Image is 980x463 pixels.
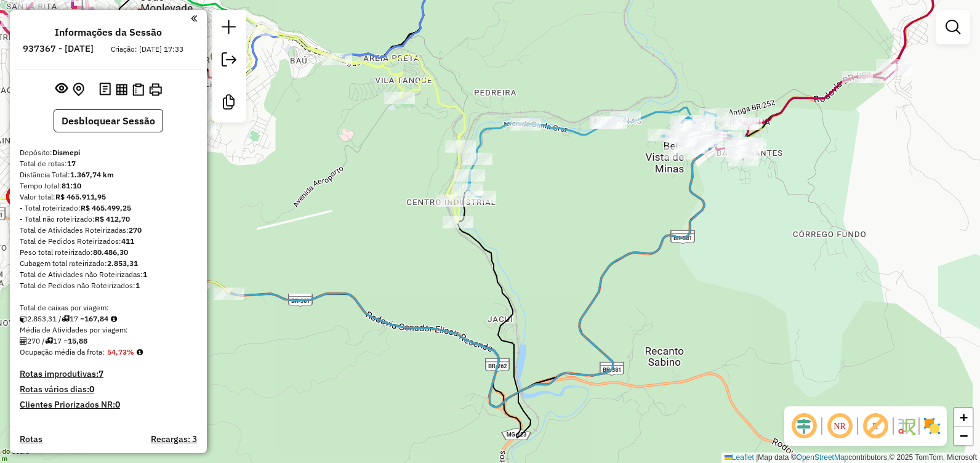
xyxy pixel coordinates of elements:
[52,148,80,157] strong: Dismepi
[135,281,140,290] strong: 1
[941,15,965,39] a: Exibir filtros
[960,409,968,425] span: +
[20,336,197,347] div: 270 / 17 =
[20,169,197,180] div: Distância Total:
[20,337,27,345] i: Total de Atividades
[20,313,197,324] div: 2.853,31 / 17 =
[789,411,819,441] span: Ocultar deslocamento
[93,248,128,257] strong: 80.486,30
[20,203,197,214] div: - Total roteirizado:
[20,147,197,158] div: Depósito:
[54,109,163,132] button: Desbloquear Sessão
[20,269,197,280] div: Total de Atividades não Roteirizadas:
[861,411,890,441] span: Exibir rótulo
[121,236,134,246] strong: 411
[797,453,849,462] a: OpenStreetMap
[20,180,197,191] div: Tempo total:
[20,236,197,247] div: Total de Pedidos Roteirizados:
[70,170,114,179] strong: 1.367,74 km
[756,453,758,462] span: |
[62,315,70,323] i: Total de rotas
[20,214,197,225] div: - Total não roteirizado:
[680,115,696,131] img: Bela Vista de Minas
[20,191,197,203] div: Valor total:
[20,400,197,410] h4: Clientes Priorizados NR:
[98,368,103,379] strong: 7
[20,247,197,258] div: Peso total roteirizado:
[725,453,754,462] a: Leaflet
[111,315,117,323] i: Meta Caixas/viagem: 1,00 Diferença: 166,84
[896,416,916,436] img: Fluxo de ruas
[20,434,42,445] a: Rotas
[53,79,70,99] button: Exibir sessão original
[55,26,162,38] h4: Informações da Sessão
[129,225,142,235] strong: 270
[115,399,120,410] strong: 0
[107,259,138,268] strong: 2.853,31
[191,11,197,25] a: Clique aqui para minimizar o painel
[20,258,197,269] div: Cubagem total roteirizado:
[954,427,973,445] a: Zoom out
[20,369,197,379] h4: Rotas improdutivas:
[217,15,241,42] a: Nova sessão e pesquisa
[137,348,143,356] em: Média calculada utilizando a maior ocupação (%Peso ou %Cubagem) de cada rota da sessão. Rotas cro...
[825,411,854,441] span: Ocultar NR
[20,324,197,336] div: Média de Atividades por viagem:
[84,314,108,323] strong: 167,84
[81,203,131,212] strong: R$ 465.499,25
[147,81,164,99] button: Imprimir Rotas
[67,159,76,168] strong: 17
[20,315,27,323] i: Cubagem total roteirizado
[89,384,94,395] strong: 0
[20,280,197,291] div: Total de Pedidos não Roteirizados:
[106,44,188,55] div: Criação: [DATE] 17:33
[954,408,973,427] a: Zoom in
[20,302,197,313] div: Total de caixas por viagem:
[95,214,130,223] strong: R$ 412,70
[20,158,197,169] div: Total de rotas:
[45,337,53,345] i: Total de rotas
[97,80,113,99] button: Logs desbloquear sessão
[721,453,980,463] div: Map data © contributors,© 2025 TomTom, Microsoft
[113,81,130,97] button: Visualizar relatório de Roteirização
[922,416,942,436] img: Exibir/Ocultar setores
[151,434,197,445] h4: Recargas: 3
[23,43,94,54] h6: 937367 - [DATE]
[217,47,241,75] a: Exportar sessão
[143,270,147,279] strong: 1
[20,225,197,236] div: Total de Atividades Roteirizadas:
[20,384,197,395] h4: Rotas vários dias:
[107,347,134,356] strong: 54,73%
[960,428,968,443] span: −
[217,90,241,118] a: Criar modelo
[20,347,105,356] span: Ocupação média da frota:
[130,81,147,99] button: Visualizar Romaneio
[70,80,87,99] button: Centralizar mapa no depósito ou ponto de apoio
[62,181,81,190] strong: 81:10
[55,192,106,201] strong: R$ 465.911,95
[68,336,87,345] strong: 15,88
